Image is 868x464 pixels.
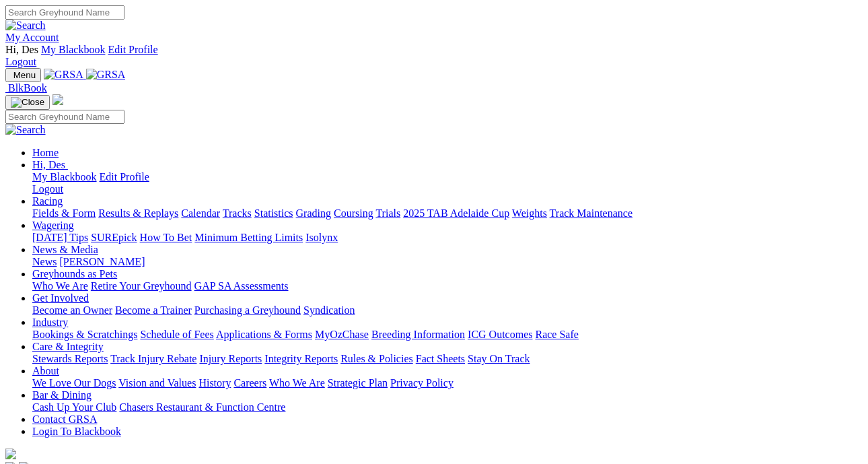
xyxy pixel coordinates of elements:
[32,329,137,340] a: Bookings & Scratchings
[32,280,88,292] a: Who We Are
[5,56,36,67] a: Logout
[32,304,112,316] a: Become an Owner
[468,329,532,340] a: ICG Outcomes
[108,44,157,55] a: Edit Profile
[100,171,149,183] a: Edit Profile
[32,389,92,401] a: Bar & Dining
[41,44,106,55] a: My Blackbook
[371,329,465,340] a: Breeding Information
[32,232,863,244] div: Wagering
[59,256,145,267] a: [PERSON_NAME]
[91,232,137,243] a: SUREpick
[110,353,196,364] a: Track Injury Rebate
[32,207,96,219] a: Fields & Form
[403,207,509,219] a: 2025 TAB Adelaide Cup
[32,171,863,195] div: Hi, Des
[198,377,231,389] a: History
[303,304,355,316] a: Syndication
[32,377,863,389] div: About
[32,317,68,328] a: Industry
[512,207,547,219] a: Weights
[5,44,863,68] div: My Account
[32,353,863,365] div: Care & Integrity
[334,207,373,219] a: Coursing
[269,377,325,389] a: Who We Are
[91,280,192,292] a: Retire Your Greyhound
[216,329,312,340] a: Applications & Forms
[52,94,63,105] img: logo-grsa-white.png
[5,95,50,110] button: Toggle navigation
[32,377,116,389] a: We Love Our Dogs
[254,207,293,219] a: Statistics
[140,232,192,243] a: How To Bet
[32,244,98,255] a: News & Media
[32,195,63,207] a: Racing
[140,329,213,340] a: Schedule of Fees
[535,329,578,340] a: Race Safe
[32,256,57,267] a: News
[86,69,126,81] img: GRSA
[118,377,196,389] a: Vision and Values
[296,207,331,219] a: Grading
[305,232,338,243] a: Isolynx
[32,280,863,292] div: Greyhounds as Pets
[32,341,104,352] a: Care & Integrity
[32,232,88,243] a: [DATE] Tips
[199,353,262,364] a: Injury Reports
[264,353,338,364] a: Integrity Reports
[194,232,303,243] a: Minimum Betting Limits
[375,207,400,219] a: Trials
[32,207,863,220] div: Racing
[390,377,454,389] a: Privacy Policy
[5,110,124,124] input: Search
[11,97,44,108] img: Close
[194,304,301,316] a: Purchasing a Greyhound
[8,82,47,94] span: BlkBook
[44,69,83,81] img: GRSA
[32,353,108,364] a: Stewards Reports
[32,365,59,376] a: About
[468,353,530,364] a: Stay On Track
[233,377,266,389] a: Careers
[32,426,121,437] a: Login To Blackbook
[98,207,178,219] a: Results & Replays
[5,20,46,32] img: Search
[32,220,74,231] a: Wagering
[32,413,97,425] a: Contact GRSA
[119,401,285,413] a: Chasers Restaurant & Function Centre
[181,207,220,219] a: Calendar
[32,292,89,304] a: Get Involved
[315,329,369,340] a: MyOzChase
[550,207,632,219] a: Track Maintenance
[5,82,47,94] a: BlkBook
[32,147,59,158] a: Home
[5,68,41,82] button: Toggle navigation
[32,329,863,341] div: Industry
[32,401,116,413] a: Cash Up Your Club
[32,171,97,183] a: My Blackbook
[13,70,36,80] span: Menu
[416,353,465,364] a: Fact Sheets
[115,304,192,316] a: Become a Trainer
[32,401,863,413] div: Bar & Dining
[32,183,63,195] a: Logout
[340,353,413,364] a: Rules & Policies
[32,256,863,268] div: News & Media
[328,377,388,389] a: Strategic Plan
[32,159,68,170] a: Hi, Des
[223,207,252,219] a: Tracks
[5,5,124,20] input: Search
[5,124,46,136] img: Search
[5,44,38,55] span: Hi, Des
[32,268,117,279] a: Greyhounds as Pets
[32,159,65,170] span: Hi, Des
[32,304,863,317] div: Get Involved
[5,32,59,43] a: My Account
[194,280,289,292] a: GAP SA Assessments
[5,449,16,459] img: logo-grsa-white.png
